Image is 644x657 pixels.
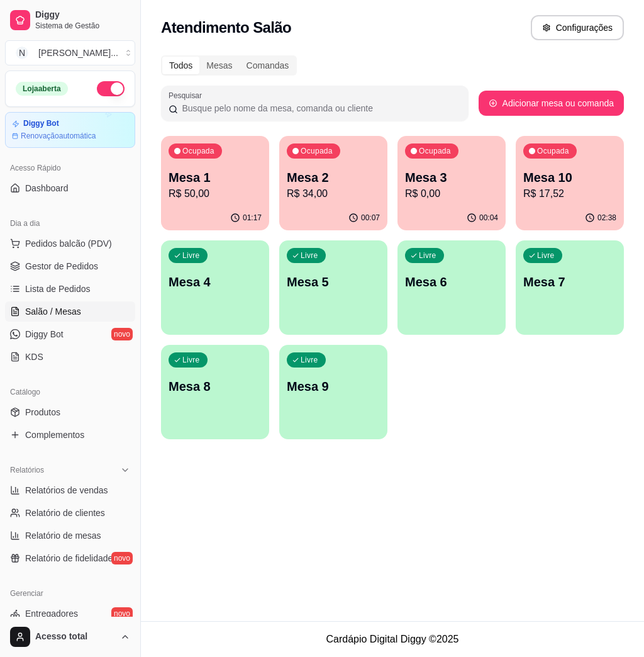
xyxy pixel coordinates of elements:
[182,146,214,156] p: Ocupada
[5,301,135,322] a: Salão / Mesas
[5,233,135,254] button: Pedidos balcão (PDV)
[405,273,498,291] p: Mesa 6
[25,406,60,418] span: Produtos
[397,136,506,230] button: OcupadaMesa 3R$ 0,0000:04
[597,213,616,223] p: 02:38
[5,178,135,198] a: Dashboard
[25,507,105,519] span: Relatório de clientes
[523,186,616,201] p: R$ 17,52
[523,273,616,291] p: Mesa 7
[169,169,262,186] p: Mesa 1
[23,119,59,128] article: Diggy Bot
[240,57,296,74] div: Comandas
[279,136,387,230] button: OcupadaMesa 2R$ 34,0000:07
[25,237,112,250] span: Pedidos balcão (PDV)
[301,355,318,365] p: Livre
[5,425,135,445] a: Complementos
[97,81,125,96] button: Alterar Status
[25,552,113,564] span: Relatório de fidelidade
[537,250,555,261] p: Livre
[169,90,206,101] label: Pesquisar
[35,9,130,21] span: Diggy
[5,40,135,65] button: Select a team
[243,213,262,223] p: 01:17
[531,15,624,40] button: Configurações
[21,131,96,141] article: Renovação automática
[5,604,135,624] a: Entregadoresnovo
[5,256,135,276] a: Gestor de Pedidos
[279,240,387,335] button: LivreMesa 5
[5,503,135,523] a: Relatório de clientes
[405,186,498,201] p: R$ 0,00
[5,279,135,299] a: Lista de Pedidos
[25,351,43,363] span: KDS
[287,186,380,201] p: R$ 34,00
[25,484,108,497] span: Relatórios de vendas
[279,345,387,439] button: LivreMesa 9
[38,47,118,59] div: [PERSON_NAME] ...
[25,305,81,318] span: Salão / Mesas
[361,213,380,223] p: 00:07
[516,240,624,335] button: LivreMesa 7
[25,607,78,620] span: Entregadores
[10,465,44,475] span: Relatórios
[5,213,135,233] div: Dia a dia
[5,324,135,344] a: Diggy Botnovo
[25,429,84,441] span: Complementos
[199,57,239,74] div: Mesas
[16,47,28,59] span: N
[5,548,135,568] a: Relatório de fidelidadenovo
[35,631,115,643] span: Acesso total
[182,250,200,261] p: Livre
[161,136,269,230] button: OcupadaMesa 1R$ 50,0001:17
[182,355,200,365] p: Livre
[5,112,135,148] a: Diggy BotRenovaçãoautomática
[287,273,380,291] p: Mesa 5
[25,529,101,542] span: Relatório de mesas
[479,213,498,223] p: 00:04
[5,158,135,178] div: Acesso Rápido
[537,146,569,156] p: Ocupada
[25,182,69,194] span: Dashboard
[5,583,135,604] div: Gerenciar
[301,146,333,156] p: Ocupada
[16,82,68,96] div: Loja aberta
[178,102,460,115] input: Pesquisar
[169,378,262,395] p: Mesa 8
[5,5,135,35] a: DiggySistema de Gestão
[169,186,262,201] p: R$ 50,00
[5,480,135,500] a: Relatórios de vendas
[161,18,291,38] h2: Atendimento Salão
[287,378,380,395] p: Mesa 9
[419,146,451,156] p: Ocupada
[397,240,506,335] button: LivreMesa 6
[35,21,130,31] span: Sistema de Gestão
[5,347,135,367] a: KDS
[419,250,436,261] p: Livre
[25,283,91,295] span: Lista de Pedidos
[161,345,269,439] button: LivreMesa 8
[516,136,624,230] button: OcupadaMesa 10R$ 17,5202:38
[5,402,135,422] a: Produtos
[161,240,269,335] button: LivreMesa 4
[5,382,135,402] div: Catálogo
[301,250,318,261] p: Livre
[5,622,135,652] button: Acesso total
[25,260,98,272] span: Gestor de Pedidos
[169,273,262,291] p: Mesa 4
[25,328,64,340] span: Diggy Bot
[141,621,644,657] footer: Cardápio Digital Diggy © 2025
[479,91,624,116] button: Adicionar mesa ou comanda
[405,169,498,186] p: Mesa 3
[287,169,380,186] p: Mesa 2
[5,525,135,546] a: Relatório de mesas
[523,169,616,186] p: Mesa 10
[162,57,199,74] div: Todos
